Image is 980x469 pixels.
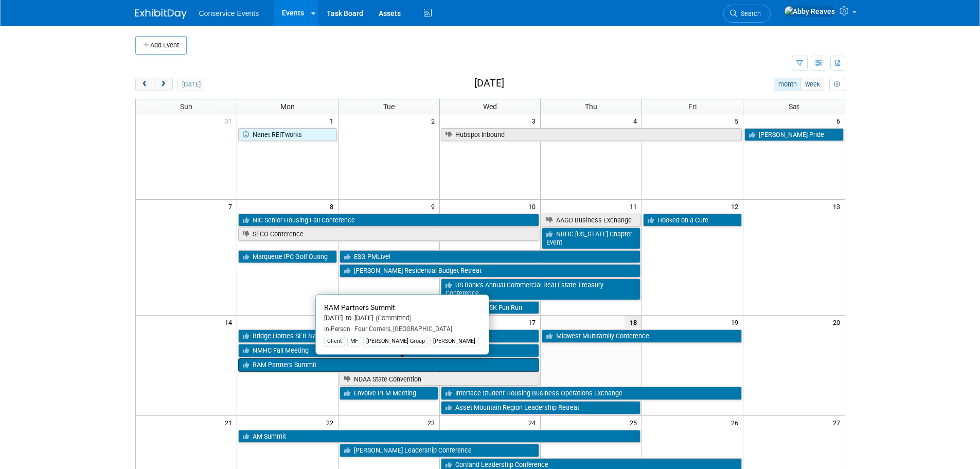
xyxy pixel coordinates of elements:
[441,128,742,142] a: Hubspot Inbound
[430,337,478,346] div: [PERSON_NAME]
[199,9,259,18] span: Conservice Events
[135,9,187,19] img: ExhibitDay
[238,228,540,241] a: SECO Conference
[643,214,742,227] a: Hooked on a Cure
[629,416,642,429] span: 25
[441,301,540,315] a: Conservice 5K Fun Run
[177,78,205,91] button: [DATE]
[744,128,843,142] a: [PERSON_NAME] Pride
[829,78,845,91] button: myCustomButton
[238,214,540,227] a: NIC Senior Housing Fall Conference
[832,200,845,213] span: 13
[688,102,697,111] span: Fri
[154,78,173,91] button: next
[784,6,835,17] img: Abby Reaves
[224,416,237,429] span: 21
[324,303,395,311] span: RAM Partners Summit
[340,444,540,457] a: [PERSON_NAME] Leadership Conference
[483,102,497,111] span: Wed
[227,200,237,213] span: 7
[135,78,154,91] button: prev
[625,316,642,328] span: 18
[430,200,439,213] span: 9
[441,401,641,414] a: Asset Mountain Region Leadership Retreat
[383,102,395,111] span: Tue
[340,373,540,386] a: NDAA State Convention
[542,214,640,227] a: AAGD Business Exchange
[238,358,540,372] a: RAM Partners Summit
[542,329,742,343] a: Midwest Multifamily Conference
[542,228,640,249] a: NRHC [US_STATE] Chapter Event
[238,344,540,357] a: NMHC Fall Meeting
[835,114,845,127] span: 6
[324,325,350,333] span: In-Person
[832,316,845,328] span: 20
[324,337,345,346] div: Client
[527,416,540,429] span: 24
[730,316,743,328] span: 19
[737,10,761,18] span: Search
[723,5,771,23] a: Search
[629,200,642,213] span: 11
[585,102,597,111] span: Thu
[730,200,743,213] span: 12
[430,114,439,127] span: 2
[340,264,641,277] a: [PERSON_NAME] Residential Budget Retreat
[340,387,438,400] a: Envolve PFM Meeting
[280,102,295,111] span: Mon
[531,114,540,127] span: 3
[632,114,642,127] span: 4
[238,250,337,264] a: Marquette IPC Golf Outing
[238,430,640,443] a: AM Summit
[347,337,361,346] div: MF
[834,81,841,88] i: Personalize Calendar
[340,250,641,264] a: ESG PMLive!
[734,114,743,127] span: 5
[329,200,338,213] span: 8
[238,329,540,343] a: Bridge Homes SFR National Conference
[135,36,187,55] button: Add Event
[350,325,452,333] span: Four Corners, [GEOGRAPHIC_DATA]
[324,314,480,323] div: [DATE] to [DATE]
[373,314,412,322] span: (Committed)
[180,102,192,111] span: Sun
[224,114,237,127] span: 31
[224,316,237,328] span: 14
[527,316,540,328] span: 17
[238,128,337,142] a: Nariet REITworks
[441,279,641,300] a: US Bank’s Annual Commercial Real Estate Treasury Conference
[363,337,428,346] div: [PERSON_NAME] Group
[426,416,439,429] span: 23
[325,416,338,429] span: 22
[527,200,540,213] span: 10
[474,78,504,89] h2: [DATE]
[800,78,824,91] button: week
[441,387,742,400] a: Interface Student Housing Business Operations Exchange
[329,114,338,127] span: 1
[730,416,743,429] span: 26
[774,78,801,91] button: month
[832,416,845,429] span: 27
[789,102,799,111] span: Sat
